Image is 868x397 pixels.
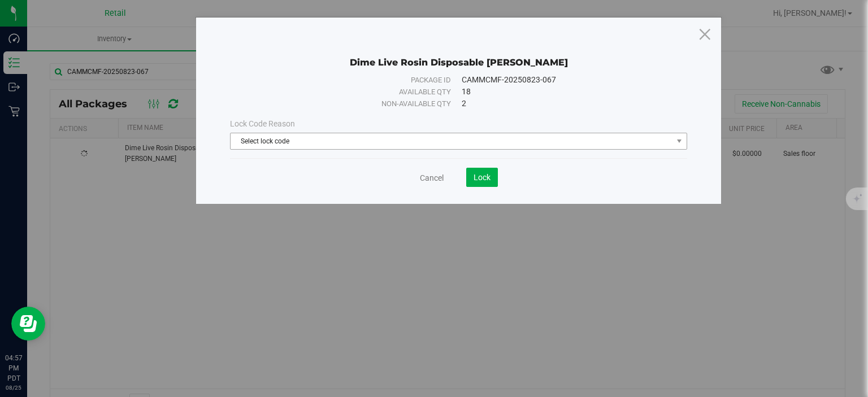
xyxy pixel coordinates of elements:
[231,133,672,149] span: Select lock code
[462,74,667,86] div: CAMMCMF-20250823-067
[250,75,451,86] div: Package ID
[462,98,667,110] div: 2
[11,307,45,341] iframe: Resource center
[250,86,451,98] div: Available qty
[230,40,687,68] div: Dime Live Rosin Disposable Berry White
[462,86,667,98] div: 18
[420,172,444,184] a: Cancel
[230,119,295,128] span: Lock Code Reason
[672,133,687,149] span: select
[250,98,451,110] div: Non-available qty
[466,168,498,187] button: Lock
[474,173,491,182] span: Lock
